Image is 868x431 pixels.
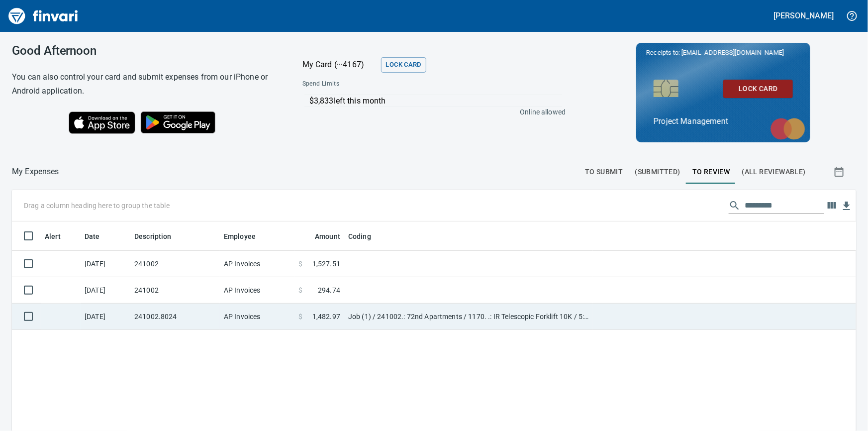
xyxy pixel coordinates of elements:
[302,79,452,89] span: Spend Limits
[742,166,806,178] span: (All Reviewable)
[731,83,785,95] span: Lock Card
[386,59,421,71] span: Lock Card
[680,48,785,57] span: [EMAIL_ADDRESS][DOMAIN_NAME]
[766,113,810,145] img: mastercard.svg
[302,59,377,71] p: My Card (···4167)
[85,230,100,242] span: Date
[224,230,256,242] span: Employee
[81,304,130,330] td: [DATE]
[12,166,59,178] p: My Expenses
[294,107,566,117] p: Online allowed
[646,48,800,58] p: Receipts to:
[134,230,172,242] span: Description
[381,57,426,73] button: Lock Card
[654,115,793,127] p: Project Management
[772,8,836,23] button: [PERSON_NAME]
[298,259,302,269] span: $
[344,304,593,330] td: Job (1) / 241002.: 72nd Apartments / 1170. .: IR Telescopic Forklift 10K / 5: Other
[130,277,220,304] td: 241002
[692,166,730,178] span: To Review
[298,285,302,295] span: $
[774,10,834,21] h5: [PERSON_NAME]
[312,312,340,322] span: 1,482.97
[85,230,113,242] span: Date
[839,199,854,214] button: Download Table
[302,230,340,242] span: Amount
[135,106,221,139] img: Get it on Google Play
[824,160,856,184] button: Show transactions within a particular date range
[318,285,340,295] span: 294.74
[6,4,81,28] img: Finvari
[12,70,278,98] h6: You can also control your card and submit expenses from our iPhone or Android application.
[348,230,384,242] span: Coding
[220,251,294,277] td: AP Invoices
[298,312,302,322] span: $
[315,230,340,242] span: Amount
[635,166,680,178] span: (Submitted)
[12,44,278,58] h3: Good Afternoon
[824,198,839,213] button: Choose columns to display
[130,251,220,277] td: 241002
[134,230,185,242] span: Description
[81,277,130,304] td: [DATE]
[309,95,562,107] p: $3,833 left this month
[45,230,74,242] span: Alert
[12,166,59,178] nav: breadcrumb
[24,201,170,211] p: Drag a column heading here to group the table
[220,277,294,304] td: AP Invoices
[45,230,61,242] span: Alert
[348,230,371,242] span: Coding
[224,230,269,242] span: Employee
[312,259,340,269] span: 1,527.51
[220,304,294,330] td: AP Invoices
[585,166,623,178] span: To Submit
[81,251,130,277] td: [DATE]
[130,304,220,330] td: 241002.8024
[723,80,793,98] button: Lock Card
[69,111,135,134] img: Download on the App Store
